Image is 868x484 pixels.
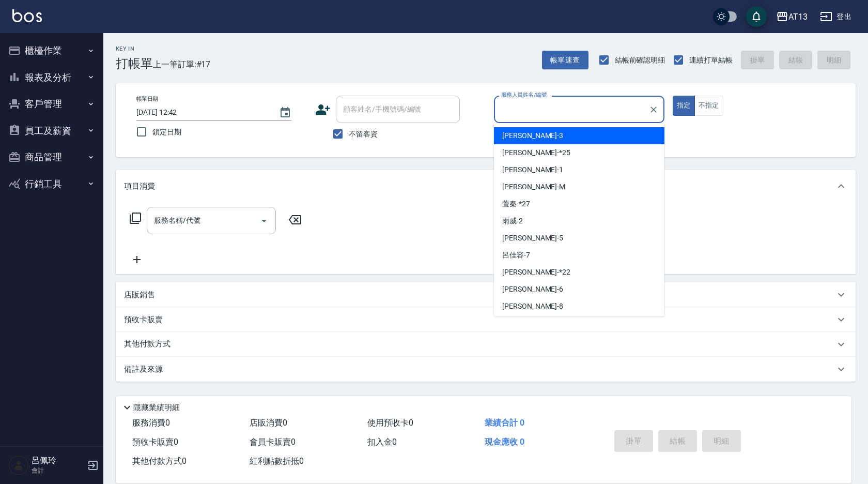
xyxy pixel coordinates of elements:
[116,282,856,307] div: 店販銷售
[12,9,42,22] img: Logo
[116,56,153,71] h3: 打帳單
[772,6,812,27] button: AT13
[152,127,181,138] span: 鎖定日期
[502,164,563,175] span: [PERSON_NAME] -1
[646,102,661,117] button: Clear
[694,96,723,116] button: 不指定
[4,144,99,171] button: 商品管理
[542,51,588,70] button: 帳單速查
[136,95,158,103] label: 帳單日期
[501,91,547,99] label: 服務人員姓名/編號
[4,64,99,91] button: 報表及分析
[746,6,767,27] button: save
[124,339,176,350] p: 其他付款方式
[136,104,269,121] input: YYYY/MM/DD hh:mm
[116,307,856,332] div: 預收卡販賣
[153,58,211,71] span: 上一筆訂單:#17
[124,314,163,325] p: 預收卡販賣
[124,364,163,375] p: 備註及來源
[4,117,99,144] button: 員工及薪資
[502,284,563,295] span: [PERSON_NAME] -6
[502,301,563,312] span: [PERSON_NAME] -8
[124,290,155,300] p: 店販銷售
[502,147,570,158] span: [PERSON_NAME] -*25
[132,437,178,447] span: 預收卡販賣 0
[116,46,153,52] h2: Key In
[250,456,304,466] span: 紅利點數折抵 0
[502,199,530,209] span: 萓秦 -*27
[502,182,565,192] span: [PERSON_NAME] -M
[485,437,524,447] span: 現金應收 0
[256,213,272,229] button: Open
[116,332,856,357] div: 其他付款方式
[502,130,563,141] span: [PERSON_NAME] -3
[673,96,695,116] button: 指定
[32,466,84,475] p: 會計
[250,437,296,447] span: 會員卡販賣 0
[8,455,29,476] img: Person
[502,267,570,278] span: [PERSON_NAME] -*22
[250,418,287,428] span: 店販消費 0
[788,10,808,23] div: AT13
[485,418,524,428] span: 業績合計 0
[116,357,856,382] div: 備註及來源
[502,233,563,244] span: [PERSON_NAME] -5
[502,216,523,226] span: 雨威 -2
[133,402,180,413] p: 隱藏業績明細
[32,456,84,466] h5: 呂佩玲
[4,171,99,198] button: 行銷工具
[4,90,99,117] button: 客戶管理
[367,437,397,447] span: 扣入金 0
[367,418,413,428] span: 使用預收卡 0
[124,181,155,192] p: 項目消費
[273,100,298,125] button: Choose date, selected date is 2025-10-12
[689,55,733,66] span: 連續打單結帳
[116,170,856,203] div: 項目消費
[615,55,665,66] span: 結帳前確認明細
[132,418,170,428] span: 服務消費 0
[349,129,378,140] span: 不留客資
[816,7,856,26] button: 登出
[502,250,530,261] span: 呂佳容 -7
[132,456,187,466] span: 其他付款方式 0
[4,37,99,64] button: 櫃檯作業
